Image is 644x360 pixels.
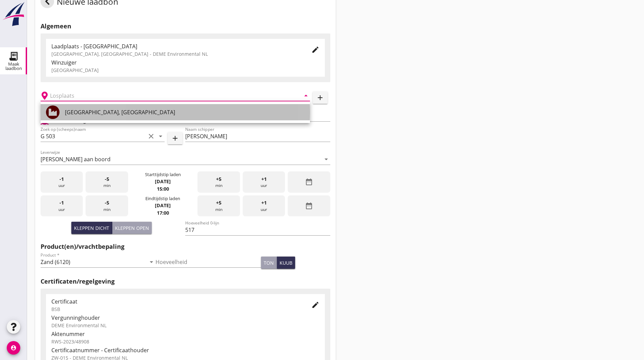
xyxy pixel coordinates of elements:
div: Kleppen open [115,224,149,232]
div: ton [264,259,274,266]
div: Certificaatnummer - Certificaathouder [51,346,319,354]
span: -1 [59,175,64,183]
div: uur [41,195,83,217]
h2: Product(en)/vrachtbepaling [41,242,330,251]
div: min [197,195,240,217]
div: Eindtijdstip laden [145,195,180,202]
button: ton [261,257,277,269]
button: kuub [277,257,295,269]
input: Hoeveelheid [156,257,261,267]
div: BSB [51,306,301,313]
strong: [DATE] [155,178,171,185]
div: uur [243,171,285,193]
div: uur [41,171,83,193]
div: Starttijdstip laden [145,171,181,178]
input: Naam schipper [185,131,330,142]
i: date_range [305,202,313,210]
h2: Algemeen [41,22,330,31]
i: account_circle [7,341,20,355]
div: min [197,171,240,193]
div: [GEOGRAPHIC_DATA], [GEOGRAPHIC_DATA] [65,108,305,116]
input: Hoeveelheid 0-lijn [185,224,330,235]
i: edit [311,301,319,309]
i: date_range [305,178,313,186]
span: -5 [105,199,109,207]
div: Laadplaats - [GEOGRAPHIC_DATA] [51,42,301,50]
span: -1 [59,199,64,207]
div: kuub [280,259,292,266]
button: Kleppen open [112,222,152,234]
strong: 17:00 [157,210,169,216]
span: +1 [261,175,267,183]
div: Certificaat [51,297,301,306]
div: [GEOGRAPHIC_DATA], [GEOGRAPHIC_DATA] - DEME Environmental NL [51,50,301,57]
img: logo-small.a267ee39.svg [1,2,26,27]
span: -5 [105,175,109,183]
i: arrow_drop_down [302,92,310,100]
i: arrow_drop_down [157,132,165,140]
button: Kleppen dicht [71,222,112,234]
span: +5 [216,199,221,207]
i: clear [147,132,155,140]
strong: 15:00 [157,186,169,192]
div: min [86,171,128,193]
h2: Certificaten/regelgeving [41,277,330,286]
span: +5 [216,175,221,183]
i: add [316,94,324,102]
div: Vergunninghouder [51,314,319,322]
div: DEME Environmental NL [51,322,319,329]
input: Zoek op (scheeps)naam [41,131,146,142]
input: Losplaats [50,90,291,101]
i: edit [311,46,319,54]
input: Product * [41,257,146,267]
div: Kleppen dicht [74,224,109,232]
span: +1 [261,199,267,207]
div: Aktenummer [51,330,319,338]
i: arrow_drop_down [322,155,330,163]
strong: [DATE] [155,202,171,209]
i: arrow_drop_down [147,258,156,266]
i: add [171,134,179,142]
div: [PERSON_NAME] aan boord [41,156,111,162]
div: uur [243,195,285,217]
div: min [86,195,128,217]
div: RWS-2023/48908 [51,338,319,345]
div: [GEOGRAPHIC_DATA] [51,67,319,74]
div: Winzuiger [51,58,319,67]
